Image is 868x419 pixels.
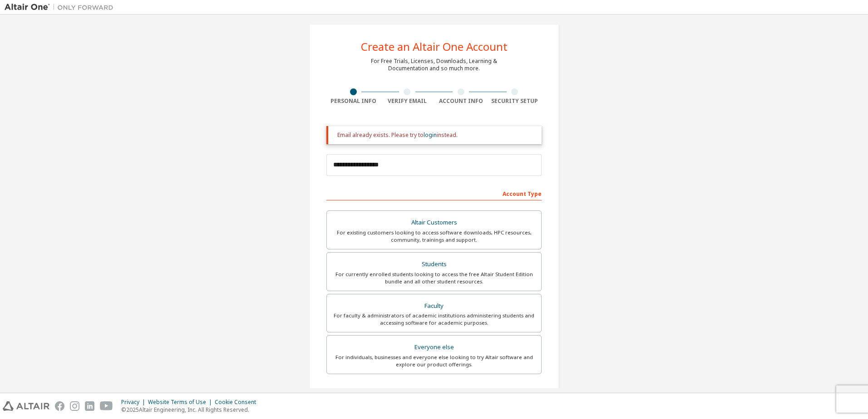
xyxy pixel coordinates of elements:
div: For faculty & administrators of academic institutions administering students and accessing softwa... [332,312,536,326]
div: For Free Trials, Licenses, Downloads, Learning & Documentation and so much more. [371,58,497,72]
div: Email already exists. Please try to instead. [337,132,534,139]
img: facebook.svg [55,401,64,411]
img: altair_logo.svg [3,401,49,411]
div: Account Type [326,186,542,200]
img: linkedin.svg [85,401,94,411]
div: Create an Altair One Account [361,41,508,52]
div: Personal Info [326,97,380,105]
img: youtube.svg [100,401,113,411]
div: Faculty [332,300,536,312]
img: instagram.svg [70,401,79,411]
div: Privacy [121,399,148,406]
div: Everyone else [332,341,536,354]
div: Security Setup [488,97,542,105]
div: For currently enrolled students looking to access the free Altair Student Edition bundle and all ... [332,271,536,285]
a: login [424,131,437,139]
div: Cookie Consent [215,399,261,406]
img: Altair One [5,3,118,12]
div: Students [332,258,536,271]
div: Verify Email [380,97,434,105]
div: For existing customers looking to access software downloads, HPC resources, community, trainings ... [332,229,536,244]
div: Website Terms of Use [148,399,215,406]
div: Your Profile [326,388,542,402]
div: Altair Customers [332,216,536,229]
div: For individuals, businesses and everyone else looking to try Altair software and explore our prod... [332,354,536,368]
p: © 2025 Altair Engineering, Inc. All Rights Reserved. [121,406,261,414]
div: Account Info [434,97,488,105]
